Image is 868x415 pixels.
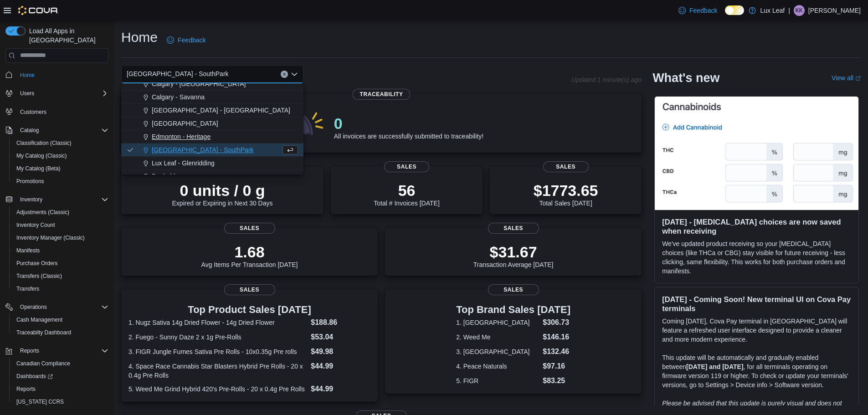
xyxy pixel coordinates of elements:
[760,5,785,16] p: Lux Leaf
[16,247,40,254] span: Manifests
[16,125,108,136] span: Catalog
[16,221,55,229] span: Inventory Count
[128,304,370,315] h3: Top Product Sales [DATE]
[13,258,108,269] span: Purchase Orders
[2,105,112,118] button: Customers
[20,347,39,354] span: Reports
[16,88,108,99] span: Users
[16,70,38,81] a: Home
[686,363,743,370] strong: [DATE] and [DATE]
[534,181,598,200] p: $1773.65
[9,282,112,295] button: Transfers
[16,316,62,323] span: Cash Management
[2,87,112,100] button: Users
[9,326,112,339] button: Traceabilty Dashboard
[172,181,273,200] p: 0 units / 0 g
[384,161,430,172] span: Sales
[334,114,483,140] div: All invoices are successfully submitted to traceability!
[16,152,67,159] span: My Catalog (Classic)
[13,207,108,218] span: Adjustments (Classic)
[662,217,851,236] h3: [DATE] - [MEDICAL_DATA] choices are now saved when receiving
[334,114,483,133] p: 0
[13,176,48,187] a: Promotions
[543,332,570,343] dd: $146.16
[20,196,42,203] span: Inventory
[16,107,50,118] a: Customers
[456,347,539,356] dt: 3. [GEOGRAPHIC_DATA]
[152,132,211,141] span: Edmonton - Heritage
[16,139,72,147] span: Classification (Classic)
[9,357,112,370] button: Canadian Compliance
[788,5,790,16] p: |
[16,234,85,241] span: Inventory Manager (Classic)
[16,285,39,292] span: Transfers
[121,143,303,157] button: [GEOGRAPHIC_DATA] - SouthPark
[128,362,307,380] dt: 4. Space Race Cannabis Star Blasters Hybrid Pre Rolls - 20 x 0.4g Pre Rolls
[16,302,108,313] span: Operations
[20,90,34,97] span: Users
[13,271,66,282] a: Transfers (Classic)
[456,362,539,371] dt: 4. Peace Naturals
[16,88,38,99] button: Users
[13,314,66,325] a: Cash Management
[281,71,288,78] button: Clear input
[13,283,108,294] span: Transfers
[291,71,298,78] button: Close list of options
[121,170,303,183] button: Penhold
[456,376,539,385] dt: 5. FIGR
[9,175,112,188] button: Promotions
[311,332,370,343] dd: $53.04
[2,68,112,82] button: Home
[152,145,254,154] span: [GEOGRAPHIC_DATA] - SouthPark
[13,396,67,407] a: [US_STATE] CCRS
[121,77,303,91] button: Calgary - [GEOGRAPHIC_DATA]
[13,176,108,187] span: Promotions
[662,295,851,313] h3: [DATE] - Coming Soon! New terminal UI on Cova Pay terminals
[662,353,851,389] p: This update will be automatically and gradually enabled between , for all terminals operating on ...
[13,358,108,369] span: Canadian Compliance
[16,260,58,267] span: Purchase Orders
[20,127,39,134] span: Catalog
[121,157,303,170] button: Lux Leaf - Glenridding
[20,303,47,311] span: Operations
[16,345,108,356] span: Reports
[16,272,62,280] span: Transfers (Classic)
[16,178,44,185] span: Promotions
[128,333,307,342] dt: 2. Fuego - Sunny Daze 2 x 1g Pre-Rolls
[13,258,62,269] a: Purchase Orders
[13,314,108,325] span: Cash Management
[311,361,370,372] dd: $44.99
[16,194,46,205] button: Inventory
[796,5,803,16] span: KK
[26,26,108,45] span: Load All Apps in [GEOGRAPHIC_DATA]
[2,301,112,313] button: Operations
[152,172,175,181] span: Penhold
[456,333,539,342] dt: 2. Weed Me
[16,329,71,336] span: Traceabilty Dashboard
[16,360,70,367] span: Canadian Compliance
[16,165,61,172] span: My Catalog (Beta)
[456,318,539,327] dt: 1. [GEOGRAPHIC_DATA]
[16,125,42,136] button: Catalog
[9,257,112,270] button: Purchase Orders
[16,69,108,81] span: Home
[121,38,303,210] div: Choose from the following options
[571,76,642,83] p: Updated 1 minute(s) ago
[13,232,88,243] a: Inventory Manager (Classic)
[13,138,108,149] span: Classification (Classic)
[13,358,74,369] a: Canadian Compliance
[121,130,303,143] button: Edmonton - Heritage
[152,159,215,168] span: Lux Leaf - Glenridding
[13,220,59,231] a: Inventory Count
[9,219,112,231] button: Inventory Count
[152,79,246,88] span: Calgary - [GEOGRAPHIC_DATA]
[311,384,370,395] dd: $44.99
[13,150,108,161] span: My Catalog (Classic)
[16,373,53,380] span: Dashboards
[543,361,570,372] dd: $97.16
[9,313,112,326] button: Cash Management
[178,36,205,45] span: Feedback
[13,371,108,382] span: Dashboards
[152,92,205,102] span: Calgary - Savanna
[13,207,73,218] a: Adjustments (Classic)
